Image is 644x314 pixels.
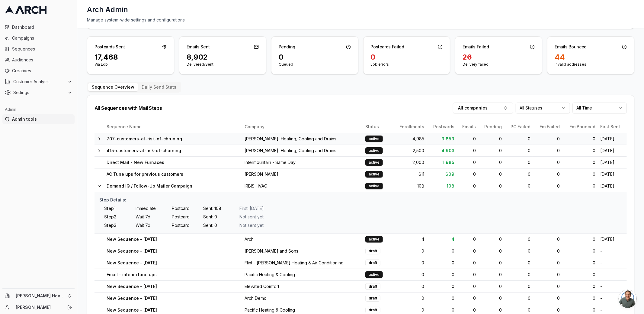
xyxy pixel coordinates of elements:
div: draft [365,307,380,313]
td: 0 [457,156,478,168]
div: active [365,236,383,243]
a: Admin tools [2,114,75,124]
td: 0 [478,233,504,245]
td: 108 [392,180,427,192]
th: Sequence Name [104,121,242,133]
span: Campaigns [12,35,72,41]
td: AC Tune ups for previous customers [104,168,242,180]
div: active [365,147,383,154]
a: Campaigns [2,33,75,43]
div: Step Details: [99,197,622,203]
div: First: [DATE] [239,205,264,211]
td: 0 [533,145,562,156]
td: 0 [457,180,478,192]
div: Postcard [172,222,196,228]
td: [PERSON_NAME], Heating, Cooling and Drains [242,145,363,156]
td: 0 [533,180,562,192]
td: Demand IQ / Follow-Up Mailer Campaign [104,180,242,192]
div: active [365,171,383,178]
span: 4 [451,237,454,242]
td: 0 [504,269,533,280]
div: Emails Bounced [555,44,587,50]
button: Log out [66,303,74,312]
div: draft [365,283,380,290]
a: Audiences [2,55,75,65]
div: draft [365,248,380,254]
div: Postcard [172,214,196,220]
td: 0 [478,269,504,280]
td: 0 [478,280,504,292]
div: Sent: 108 [203,205,232,211]
th: Postcards [427,121,457,133]
td: Arch Demo [242,292,363,304]
span: Sequences [12,46,72,52]
div: Step 3 [104,222,128,228]
td: 0 [478,292,504,304]
td: - [598,280,627,292]
div: active [365,159,383,166]
td: - [598,245,627,257]
td: [PERSON_NAME] [242,168,363,180]
td: 0 [457,168,478,180]
span: 4,903 [441,148,454,153]
span: Settings [13,90,65,96]
div: draft [365,260,380,266]
div: draft [365,295,380,302]
td: New Sequence - [DATE] [104,257,242,269]
td: 415-customers-at-risk-of-churning [104,145,242,156]
p: Lob errors [371,62,443,67]
th: Em Failed [533,121,562,133]
div: active [365,271,383,278]
button: Sequence Overview [88,83,138,91]
td: 0 [427,245,457,257]
td: 0 [478,145,504,156]
td: [DATE] [598,156,627,168]
td: 0 [392,269,427,280]
td: Pacific Heating & Cooling [242,269,363,280]
td: Flint - [PERSON_NAME] Heating & Air Conditioning [242,257,363,269]
div: Wait 7d [136,214,165,220]
div: Step 2 [104,214,128,220]
td: 0 [504,156,533,168]
td: 0 [562,168,598,180]
div: Manage system-wide settings and configurations [87,17,634,23]
th: Emails [457,121,478,133]
h1: Arch Admin [87,5,128,15]
td: 0 [478,257,504,269]
td: 0 [504,245,533,257]
td: 0 [457,269,478,280]
td: [DATE] [598,168,627,180]
td: 0 [562,292,598,304]
td: 0 [427,280,457,292]
td: 0 [562,269,598,280]
th: Pending [478,121,504,133]
a: Creatives [2,66,75,76]
div: Wait 7d [136,222,165,228]
span: Admin tools [12,116,72,122]
div: Not sent yet [239,214,264,220]
td: 0 [392,280,427,292]
td: New Sequence - [DATE] [104,245,242,257]
td: 0 [457,280,478,292]
td: 0 [562,245,598,257]
div: 44 [555,52,627,62]
td: 0 [478,133,504,145]
div: Emails Sent [187,44,210,50]
div: 0 [371,52,443,62]
div: Sent: 0 [203,222,232,228]
th: Company [242,121,363,133]
div: Postcards Failed [371,44,404,50]
td: New Sequence - [DATE] [104,233,242,245]
td: 0 [427,292,457,304]
td: - [598,257,627,269]
td: 0 [533,292,562,304]
td: 0 [504,133,533,145]
td: - [598,269,627,280]
p: Via Lob [95,62,167,67]
a: Dashboard [2,22,75,32]
td: 0 [478,168,504,180]
td: 4 [392,233,427,245]
td: 0 [533,269,562,280]
a: [PERSON_NAME] [16,304,61,310]
td: [PERSON_NAME] and Sons [242,245,363,257]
